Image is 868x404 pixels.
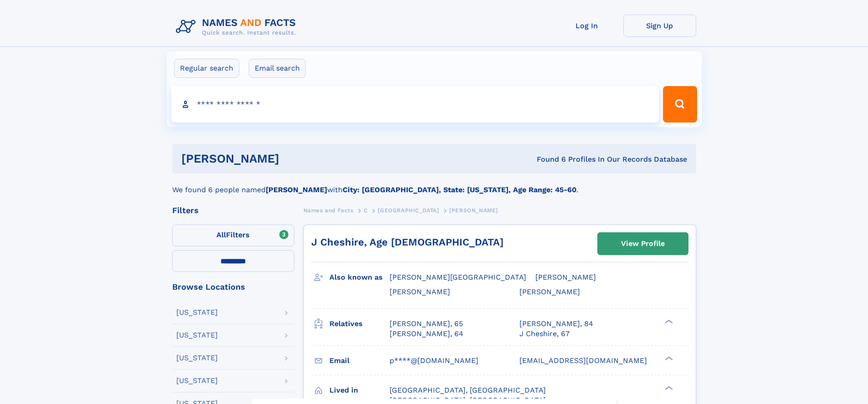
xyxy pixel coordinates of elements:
h1: [PERSON_NAME] [181,153,408,164]
div: [US_STATE] [176,377,218,384]
div: Found 6 Profiles In Our Records Database [408,154,687,164]
span: C [364,207,368,214]
label: Email search [249,59,306,78]
a: J Cheshire, Age [DEMOGRAPHIC_DATA] [311,236,503,248]
div: ❯ [663,318,673,324]
span: [PERSON_NAME][GEOGRAPHIC_DATA] [390,273,526,281]
span: [GEOGRAPHIC_DATA] [378,207,439,214]
span: [PERSON_NAME] [535,273,596,281]
a: View Profile [598,233,688,255]
div: [US_STATE] [176,332,218,339]
h3: Also known as [329,270,390,285]
a: [PERSON_NAME], 64 [390,329,463,339]
a: [PERSON_NAME], 84 [519,319,593,329]
h3: Relatives [329,316,390,332]
a: [PERSON_NAME], 65 [390,319,463,329]
div: Filters [172,206,294,215]
input: search input [171,86,659,123]
span: [GEOGRAPHIC_DATA], [GEOGRAPHIC_DATA] [390,386,546,394]
a: J Cheshire, 67 [519,329,570,339]
span: [PERSON_NAME] [390,287,450,296]
b: [PERSON_NAME] [266,185,327,194]
span: [PERSON_NAME] [519,287,580,296]
div: We found 6 people named with . [172,174,696,195]
b: City: [GEOGRAPHIC_DATA], State: [US_STATE], Age Range: 45-60 [343,185,576,194]
span: [PERSON_NAME] [449,207,498,214]
label: Regular search [174,59,239,78]
a: Log In [550,15,623,37]
h3: Email [329,353,390,368]
h3: Lived in [329,383,390,398]
div: View Profile [621,233,665,254]
span: All [216,230,226,239]
label: Filters [172,225,294,246]
button: Search Button [663,86,697,123]
div: [US_STATE] [176,354,218,362]
div: ❯ [663,355,673,361]
div: [US_STATE] [176,309,218,316]
a: Names and Facts [303,205,354,216]
a: [GEOGRAPHIC_DATA] [378,205,439,216]
a: Sign Up [623,15,696,37]
img: Logo Names and Facts [172,15,303,39]
a: C [364,205,368,216]
span: [EMAIL_ADDRESS][DOMAIN_NAME] [519,356,647,365]
div: Browse Locations [172,283,294,291]
div: ❯ [663,385,673,391]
